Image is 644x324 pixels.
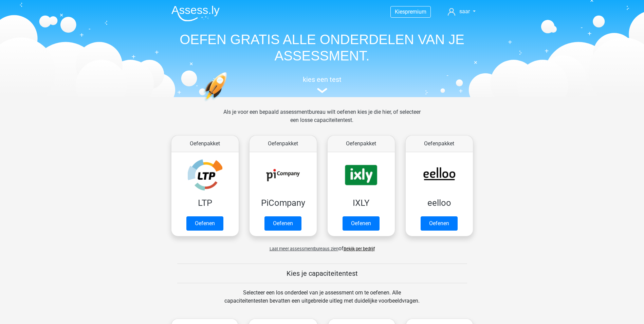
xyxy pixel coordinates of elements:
[421,216,458,231] a: Oefenen
[343,216,380,231] a: Oefenen
[405,8,426,15] span: premium
[218,108,426,132] div: Als je voor een bepaald assessmentbureau wilt oefenen kies je die hier, of selecteer een losse ca...
[171,5,220,21] img: Assessly
[344,246,375,251] a: Bekijk per bedrijf
[395,8,405,15] span: Kies
[264,216,301,231] a: Oefenen
[166,75,478,84] h5: kies een test
[186,216,223,231] a: Oefenen
[391,7,430,16] a: Kiespremium
[166,239,478,253] div: of
[203,72,253,133] img: oefenen
[270,246,338,251] span: Laat meer assessmentbureaus zien
[166,31,478,64] h1: OEFEN GRATIS ALLE ONDERDELEN VAN JE ASSESSMENT.
[459,8,470,15] span: saar
[166,75,478,93] a: kies een test
[177,269,467,277] h5: Kies je capaciteitentest
[218,289,426,313] div: Selecteer een los onderdeel van je assessment om te oefenen. Alle capaciteitentesten bevatten een...
[445,7,478,16] a: saar
[317,88,327,93] img: assessment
